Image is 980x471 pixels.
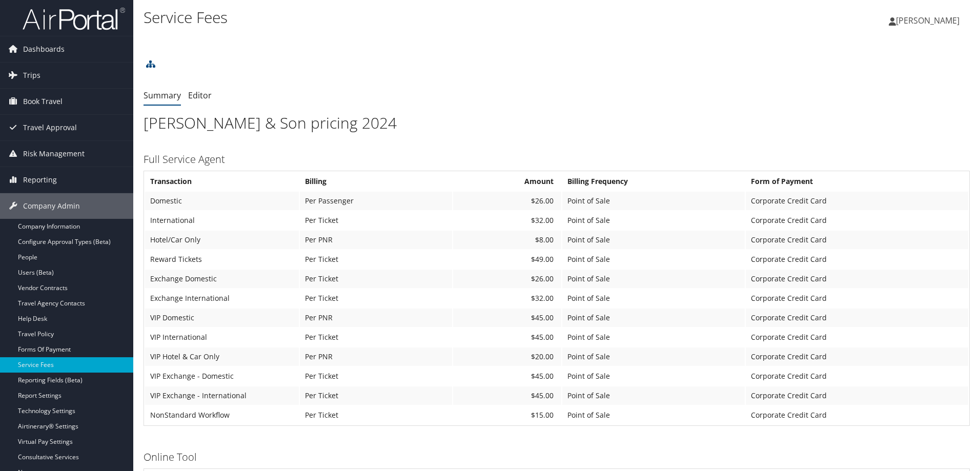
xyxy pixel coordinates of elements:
td: Point of Sale [562,250,745,269]
td: Domestic [145,192,299,210]
span: Trips [23,63,40,88]
td: VIP International [145,328,299,346]
td: Corporate Credit Card [746,386,968,405]
td: $8.00 [453,231,562,249]
td: $45.00 [453,309,562,327]
td: $45.00 [453,367,562,385]
td: NonStandard Workflow [145,406,299,424]
td: Corporate Credit Card [746,192,968,210]
a: Editor [188,90,212,101]
td: Corporate Credit Card [746,211,968,230]
span: [PERSON_NAME] [896,15,959,26]
td: VIP Exchange - Domestic [145,367,299,385]
td: Point of Sale [562,231,745,249]
td: Per Ticket [300,367,452,385]
td: Per Ticket [300,211,452,230]
td: Point of Sale [562,406,745,424]
td: Per Ticket [300,406,452,424]
td: Per PNR [300,347,452,366]
td: $26.00 [453,270,562,288]
td: $32.00 [453,289,562,308]
td: Corporate Credit Card [746,328,968,346]
td: Per Ticket [300,328,452,346]
td: Point of Sale [562,328,745,346]
td: Per Passenger [300,192,452,210]
td: $15.00 [453,406,562,424]
th: Transaction [145,172,299,191]
td: Point of Sale [562,347,745,366]
td: $26.00 [453,192,562,210]
td: VIP Domestic [145,309,299,327]
span: Risk Management [23,141,85,167]
td: Hotel/Car Only [145,231,299,249]
span: Travel Approval [23,115,77,140]
td: International [145,211,299,230]
td: $20.00 [453,347,562,366]
th: Billing [300,172,452,191]
th: Amount [453,172,562,191]
td: Per PNR [300,309,452,327]
span: Dashboards [23,36,65,62]
img: airportal-logo.png [23,7,125,31]
td: Per Ticket [300,386,452,405]
th: Form of Payment [746,172,968,191]
span: Book Travel [23,89,63,114]
td: Corporate Credit Card [746,231,968,249]
td: Point of Sale [562,211,745,230]
td: Per PNR [300,231,452,249]
span: Reporting [23,167,57,193]
td: Point of Sale [562,309,745,327]
td: Reward Tickets [145,250,299,269]
th: Billing Frequency [562,172,745,191]
td: Corporate Credit Card [746,270,968,288]
td: Point of Sale [562,192,745,210]
h1: Service Fees [144,7,695,28]
td: Corporate Credit Card [746,367,968,385]
td: Per Ticket [300,270,452,288]
td: Point of Sale [562,289,745,308]
td: Corporate Credit Card [746,289,968,308]
td: $45.00 [453,328,562,346]
td: Corporate Credit Card [746,309,968,327]
span: Company Admin [23,193,80,219]
td: Per Ticket [300,250,452,269]
td: $49.00 [453,250,562,269]
h3: Full Service Agent [144,152,970,167]
td: Per Ticket [300,289,452,308]
td: VIP Hotel & Car Only [145,347,299,366]
td: Corporate Credit Card [746,347,968,366]
td: Exchange International [145,289,299,308]
td: Corporate Credit Card [746,406,968,424]
td: Point of Sale [562,386,745,405]
h3: Online Tool [144,450,970,464]
h1: [PERSON_NAME] & Son pricing 2024 [144,112,970,134]
td: Point of Sale [562,270,745,288]
a: [PERSON_NAME] [889,5,970,36]
td: VIP Exchange - International [145,386,299,405]
a: Summary [144,90,181,101]
td: $45.00 [453,386,562,405]
td: Corporate Credit Card [746,250,968,269]
td: Exchange Domestic [145,270,299,288]
td: $32.00 [453,211,562,230]
td: Point of Sale [562,367,745,385]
